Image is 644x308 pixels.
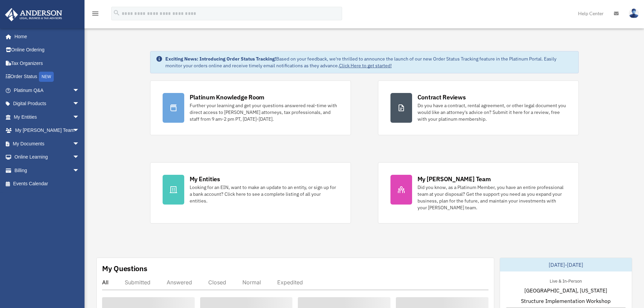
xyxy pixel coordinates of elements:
i: menu [91,9,99,18]
span: Structure Implementation Workshop [521,297,611,305]
a: menu [91,12,99,18]
a: My Documentsarrow_drop_down [5,137,90,150]
a: My Entities Looking for an EIN, want to make an update to an entity, or sign up for a bank accoun... [150,162,351,223]
div: My [PERSON_NAME] Team [418,175,491,183]
div: Submitted [125,279,150,286]
a: Order StatusNEW [5,70,90,84]
div: Live & In-Person [544,277,587,284]
div: Platinum Knowledge Room [190,93,265,101]
span: arrow_drop_down [73,150,86,164]
a: Platinum Knowledge Room Further your learning and get your questions answered real-time with dire... [150,80,351,135]
div: My Questions [102,263,147,274]
a: My Entitiesarrow_drop_down [5,110,90,124]
div: Contract Reviews [418,93,466,101]
strong: Exciting News: Introducing Order Status Tracking! [165,56,276,62]
div: Normal [242,279,261,286]
div: Closed [208,279,226,286]
div: [DATE]-[DATE] [500,258,632,271]
a: My [PERSON_NAME] Teamarrow_drop_down [5,124,90,137]
div: My Entities [190,175,220,183]
div: Did you know, as a Platinum Member, you have an entire professional team at your disposal? Get th... [418,184,566,211]
div: Answered [167,279,192,286]
a: Tax Organizers [5,56,90,70]
div: Based on your feedback, we're thrilled to announce the launch of our new Order Status Tracking fe... [165,55,573,69]
div: Expedited [277,279,303,286]
a: Billingarrow_drop_down [5,164,90,177]
a: Online Ordering [5,43,90,57]
div: All [102,279,109,286]
a: Home [5,30,86,43]
span: arrow_drop_down [73,110,86,124]
a: Events Calendar [5,177,90,191]
a: Online Learningarrow_drop_down [5,150,90,164]
a: Digital Productsarrow_drop_down [5,97,90,111]
div: Do you have a contract, rental agreement, or other legal document you would like an attorney's ad... [418,102,566,122]
img: User Pic [629,8,639,18]
div: Looking for an EIN, want to make an update to an entity, or sign up for a bank account? Click her... [190,184,338,204]
span: [GEOGRAPHIC_DATA], [US_STATE] [524,286,607,294]
div: Further your learning and get your questions answered real-time with direct access to [PERSON_NAM... [190,102,338,122]
span: arrow_drop_down [73,137,86,151]
img: Anderson Advisors Platinum Portal [3,8,64,21]
span: arrow_drop_down [73,84,86,97]
i: search [113,9,120,17]
a: Click Here to get started! [339,63,392,69]
a: Contract Reviews Do you have a contract, rental agreement, or other legal document you would like... [378,80,579,135]
span: arrow_drop_down [73,164,86,177]
a: Platinum Q&Aarrow_drop_down [5,84,90,97]
a: My [PERSON_NAME] Team Did you know, as a Platinum Member, you have an entire professional team at... [378,162,579,223]
div: NEW [39,72,54,82]
span: arrow_drop_down [73,97,86,111]
span: arrow_drop_down [73,124,86,138]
